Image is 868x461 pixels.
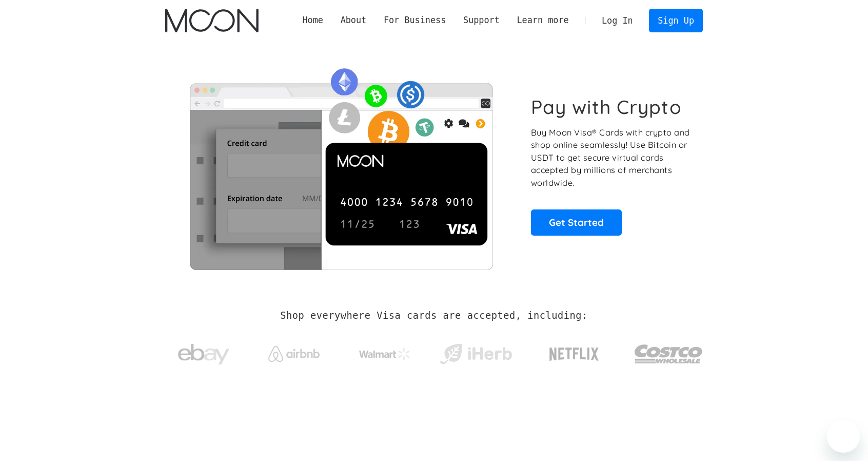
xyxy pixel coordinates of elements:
a: Netflix [528,331,620,372]
a: Get Started [531,209,622,235]
img: Airbnb [268,346,320,362]
iframe: Pulsante per aprire la finestra di messaggistica [827,420,860,453]
a: iHerb [438,331,514,373]
div: Learn more [508,14,578,27]
h2: Shop everywhere Visa cards are accepted, including: [280,310,587,321]
img: ebay [178,338,229,371]
img: Moon Cards let you spend your crypto anywhere Visa is accepted. [165,61,517,270]
img: Moon Logo [165,9,258,32]
a: Airbnb [256,336,332,367]
a: ebay [165,328,242,376]
div: Support [455,14,508,27]
div: About [341,14,367,27]
h1: Pay with Crypto [531,95,682,119]
div: About [332,14,375,27]
a: Home [294,14,332,27]
a: Costco [634,324,703,378]
a: home [165,9,258,32]
p: Buy Moon Visa® Cards with crypto and shop online seamlessly! Use Bitcoin or USDT to get secure vi... [531,126,692,189]
img: Walmart [359,348,410,360]
div: For Business [384,14,446,27]
a: Walmart [347,338,423,366]
div: Support [463,14,500,27]
img: Costco [634,335,703,373]
div: For Business [375,14,455,27]
div: Learn more [517,14,568,27]
a: Sign Up [649,9,702,32]
a: Log In [593,9,641,32]
img: iHerb [438,341,514,368]
img: Netflix [548,341,600,367]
